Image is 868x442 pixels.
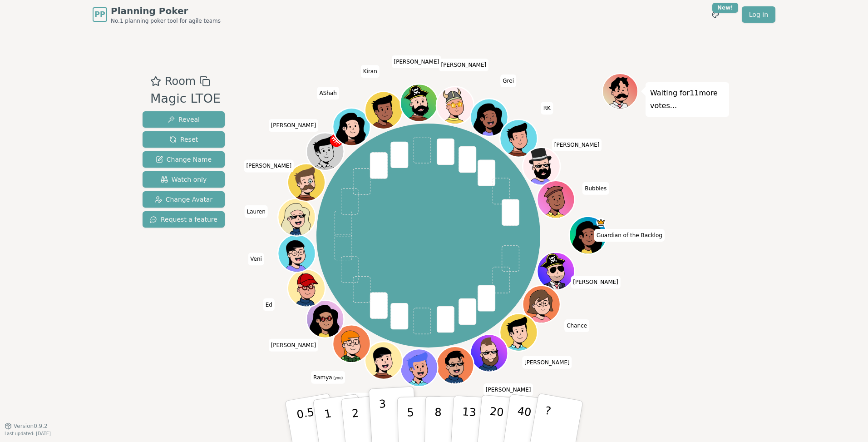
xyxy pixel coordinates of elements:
span: Guardian of the Backlog is the host [597,218,606,228]
span: Click to change your name [269,119,319,132]
span: Click to change your name [582,182,609,195]
span: Click to change your name [500,74,516,87]
a: PPPlanning PokerNo.1 planning poker tool for agile teams [93,5,221,25]
button: Watch only [143,171,225,188]
span: No.1 planning poker tool for agile teams [111,17,221,25]
span: Watch only [161,175,207,184]
span: Room [165,73,196,89]
span: Request a feature [150,215,217,224]
button: Reset [143,131,225,148]
span: Reset [169,135,198,144]
span: Click to change your name [594,229,665,242]
button: New! [707,6,724,23]
button: Reveal [143,111,225,128]
span: Reveal [168,115,200,124]
span: PP [94,9,105,20]
span: Click to change your name [571,276,621,289]
span: Change Avatar [155,195,213,204]
button: Version0.9.2 [5,422,48,430]
span: Last updated: [DATE] [5,431,51,436]
div: Magic LTOE [150,89,221,108]
span: Click to change your name [361,65,380,78]
button: Request a feature [143,211,225,228]
div: New! [712,3,738,13]
button: Change Avatar [143,191,225,208]
span: Planning Poker [111,5,221,17]
p: Waiting for 11 more votes... [650,87,725,112]
span: Click to change your name [269,339,319,352]
span: Click to change your name [439,59,489,72]
span: Click to change your name [541,102,553,115]
span: Version 0.9.2 [14,422,48,430]
a: Log in [742,6,775,23]
button: Change Name [143,151,225,168]
span: Click to change your name [317,87,339,100]
span: Click to change your name [248,253,264,266]
span: Click to change your name [392,55,442,68]
span: Click to change your name [483,383,533,396]
span: Click to change your name [522,356,572,369]
span: (you) [332,376,343,380]
button: Add as favourite [150,73,161,89]
button: Click to change your avatar [334,326,370,362]
span: Click to change your name [311,371,345,384]
span: Click to change your name [244,160,294,173]
span: Change Name [156,155,212,164]
span: Click to change your name [244,205,267,218]
span: Click to change your name [552,139,602,152]
span: Click to change your name [263,298,275,311]
span: Click to change your name [564,319,589,332]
